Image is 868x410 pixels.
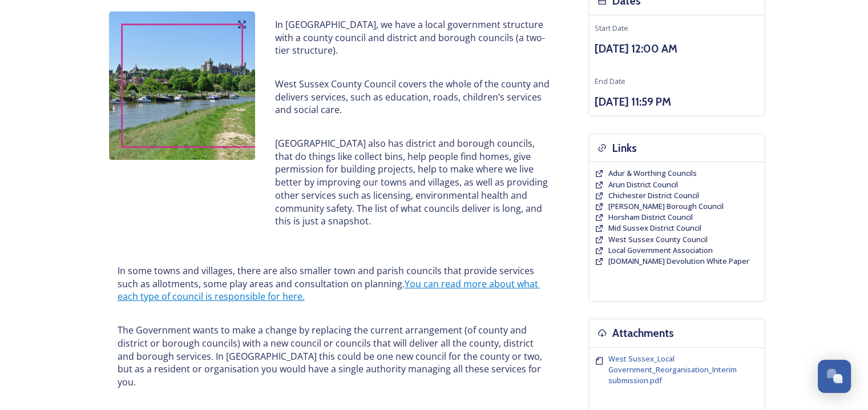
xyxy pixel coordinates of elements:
[612,140,637,156] h3: Links
[595,76,625,86] span: End Date
[608,212,693,223] a: Horsham District Council
[608,179,678,190] a: Arun District Council
[608,353,737,385] span: West Sussex_Local Government_Reorganisation_Interim submission.pdf
[608,256,749,267] a: [DOMAIN_NAME] Devolution White Paper
[608,234,708,245] a: West Sussex County Council
[608,223,701,233] span: Mid Sussex District Council
[608,201,724,211] span: [PERSON_NAME] Borough Council
[608,212,693,222] span: Horsham District Council
[118,264,551,303] p: In some towns and villages, there are also smaller town and parish councils that provide services...
[118,278,540,303] a: You can read more about what each type of council is responsible for here.
[595,41,759,57] h3: [DATE] 12:00 AM
[608,234,708,244] span: West Sussex County Council
[608,190,699,201] a: Chichester District Council
[608,179,678,190] span: Arun District Council
[275,78,551,116] p: West Sussex County Council covers the whole of the county and delivers services, such as educatio...
[608,190,699,200] span: Chichester District Council
[275,137,551,228] p: [GEOGRAPHIC_DATA] also has district and borough councils, that do things like collect bins, help ...
[818,360,851,393] button: Open Chat
[118,324,551,389] p: The Government wants to make a change by replacing the current arrangement (of county and distric...
[595,23,628,33] span: Start Date
[608,168,697,179] a: Adur & Worthing Councils
[275,18,551,57] p: In [GEOGRAPHIC_DATA], we have a local government structure with a county council and district and...
[595,94,759,110] h3: [DATE] 11:59 PM
[608,201,724,212] a: [PERSON_NAME] Borough Council
[608,223,701,234] a: Mid Sussex District Council
[612,325,674,341] h3: Attachments
[608,256,749,266] span: [DOMAIN_NAME] Devolution White Paper
[608,245,713,256] a: Local Government Association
